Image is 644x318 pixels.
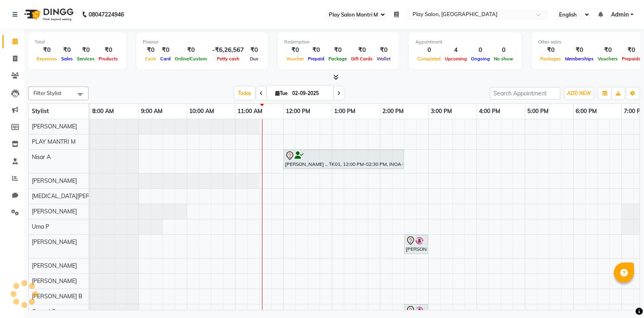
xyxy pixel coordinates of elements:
[405,236,427,253] div: [PERSON_NAME], TK02, 02:30 PM-03:00 PM, Gel Nail Polish Application
[59,56,75,62] span: Sales
[97,56,120,62] span: Products
[32,277,77,285] span: [PERSON_NAME]
[173,56,209,62] span: Online/Custom
[143,56,158,62] span: Cash
[32,308,56,315] span: Grace LS
[375,56,392,62] span: Wallet
[443,56,469,62] span: Upcoming
[35,56,59,62] span: Expenses
[492,45,515,55] div: 0
[596,45,620,55] div: ₹0
[567,90,591,96] span: ADD NEW
[273,90,290,96] span: Tue
[32,208,77,215] span: [PERSON_NAME]
[32,192,122,200] span: [MEDICAL_DATA][PERSON_NAME]
[490,87,560,99] input: Search Appointment
[565,88,593,99] button: ADD NEW
[143,39,261,45] div: Finance
[563,56,596,62] span: Memberships
[477,105,502,117] a: 4:00 PM
[469,45,492,55] div: 0
[248,56,260,62] span: Due
[75,56,97,62] span: Services
[158,45,173,55] div: ₹0
[143,45,158,55] div: ₹0
[620,56,643,62] span: Prepaids
[32,223,49,230] span: Uma P
[349,45,375,55] div: ₹0
[89,3,124,26] b: 08047224946
[35,45,59,55] div: ₹0
[332,105,357,117] a: 1:00 PM
[32,107,49,115] span: Stylist
[59,45,75,55] div: ₹0
[611,10,629,19] span: Admin
[32,153,51,161] span: Nisar A
[415,45,443,55] div: 0
[247,45,261,55] div: ₹0
[209,45,247,55] div: -₹6,26,567
[158,56,173,62] span: Card
[574,105,599,117] a: 6:00 PM
[290,87,330,99] input: 2025-09-02
[235,87,255,99] span: Today
[97,45,120,55] div: ₹0
[326,45,349,55] div: ₹0
[415,39,515,45] div: Appointment
[284,39,392,45] div: Redemption
[620,45,643,55] div: ₹0
[284,45,306,55] div: ₹0
[32,238,77,246] span: [PERSON_NAME]
[173,45,209,55] div: ₹0
[21,3,76,26] img: logo
[492,56,515,62] span: No show
[415,56,443,62] span: Completed
[187,105,216,117] a: 10:00 AM
[32,138,76,145] span: PLAY MANTRI M
[469,56,492,62] span: Ongoing
[306,45,326,55] div: ₹0
[284,105,312,117] a: 12:00 PM
[75,45,97,55] div: ₹0
[235,105,264,117] a: 11:00 AM
[306,56,326,62] span: Prepaid
[563,45,596,55] div: ₹0
[32,177,77,184] span: [PERSON_NAME]
[538,56,563,62] span: Packages
[35,39,120,45] div: Total
[538,45,563,55] div: ₹0
[90,105,116,117] a: 8:00 AM
[380,105,406,117] a: 2:00 PM
[32,123,77,130] span: [PERSON_NAME]
[139,105,165,117] a: 9:00 AM
[610,286,636,310] iframe: chat widget
[429,105,454,117] a: 3:00 PM
[326,56,349,62] span: Package
[32,293,83,300] span: [PERSON_NAME] B
[349,56,375,62] span: Gift Cards
[215,56,242,62] span: Petty cash
[525,105,551,117] a: 5:00 PM
[443,45,469,55] div: 4
[284,56,306,62] span: Voucher
[596,56,620,62] span: Vouchers
[284,151,403,168] div: [PERSON_NAME] ., TK01, 12:00 PM-02:30 PM, INOA-Full Global Colour - Medium
[33,90,62,96] span: Filter Stylist
[375,45,392,55] div: ₹0
[32,262,77,269] span: [PERSON_NAME]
